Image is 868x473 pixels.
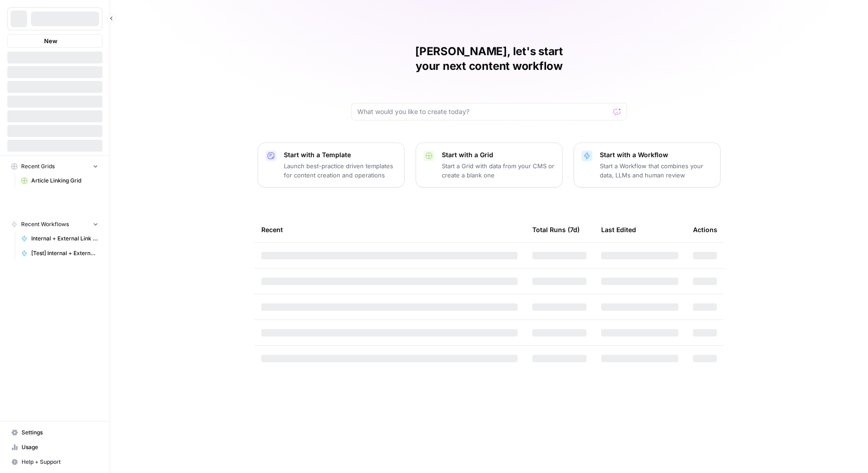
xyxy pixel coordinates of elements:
span: Recent Workflows [21,220,69,228]
span: [Test] Internal + External Link Addition [31,249,98,257]
button: Start with a WorkflowStart a Workflow that combines your data, LLMs and human review [574,142,721,188]
a: Settings [7,425,102,440]
span: Article Linking Grid [31,177,98,185]
div: Actions [693,217,717,242]
button: Start with a TemplateLaunch best-practice driven templates for content creation and operations [258,142,405,188]
input: What would you like to create today? [357,107,610,116]
span: New [44,36,57,46]
button: Recent Grids [7,160,102,173]
p: Start with a Template [284,150,397,160]
h1: [PERSON_NAME], let's start your next content workflow [351,44,627,74]
p: Start a Grid with data from your CMS or create a blank one [442,161,555,180]
div: Recent [261,217,518,242]
p: Start a Workflow that combines your data, LLMs and human review [600,161,713,180]
a: Usage [7,440,102,455]
div: Total Runs (7d) [532,217,580,242]
button: Recent Workflows [7,217,102,231]
span: Recent Grids [21,162,55,171]
a: [Test] Internal + External Link Addition [17,246,102,261]
a: Internal + External Link Addition [17,231,102,246]
p: Start with a Workflow [600,150,713,160]
span: Internal + External Link Addition [31,234,98,243]
button: Start with a GridStart a Grid with data from your CMS or create a blank one [416,142,563,188]
p: Launch best-practice driven templates for content creation and operations [284,161,397,180]
button: New [7,34,102,48]
p: Start with a Grid [442,150,555,160]
button: Help + Support [7,455,102,469]
span: Usage [22,443,98,451]
span: Help + Support [22,458,98,466]
a: Article Linking Grid [17,173,102,188]
div: Last Edited [601,217,636,242]
span: Settings [22,428,98,437]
